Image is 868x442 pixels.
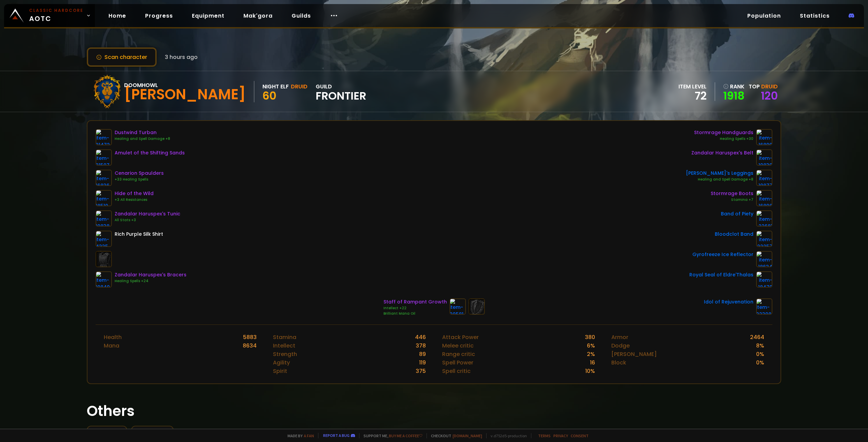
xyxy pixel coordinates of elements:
[273,333,296,341] div: Stamina
[756,170,772,186] img: item-19877
[794,9,835,23] a: Statistics
[104,333,122,341] div: Health
[442,341,474,350] div: Melee critic
[587,341,595,350] div: 6 %
[286,9,316,23] a: Guilds
[442,367,471,375] div: Spell critic
[694,129,753,136] div: Stormrage Handguards
[273,367,287,375] div: Spirit
[115,271,186,278] div: Zandalar Haruspex's Bracers
[115,197,154,203] div: +3 All Resistances
[96,271,112,288] img: item-19840
[115,217,180,223] div: All Stats +3
[115,210,180,217] div: Zandalar Haruspex's Tunic
[115,231,163,238] div: Rich Purple Silk Shirt
[723,91,745,101] a: 1918
[756,231,772,247] img: item-22257
[553,433,568,438] a: Privacy
[585,333,595,341] div: 380
[243,341,257,350] div: 8634
[689,271,753,278] div: Royal Seal of Eldre'Thalas
[715,231,753,238] div: Bloodclot Band
[756,358,764,367] div: 0 %
[419,350,426,358] div: 89
[304,433,314,438] a: a fan
[291,82,308,91] div: Druid
[96,210,112,227] img: item-19838
[756,341,764,350] div: 8 %
[711,190,753,197] div: Stormrage Boots
[96,129,112,145] img: item-21472
[273,341,295,350] div: Intellect
[115,278,186,284] div: Healing Spells +24
[756,210,772,227] img: item-22681
[96,190,112,206] img: item-18510
[186,9,230,23] a: Equipment
[442,333,479,341] div: Attack Power
[611,333,628,341] div: Armor
[416,367,426,375] div: 375
[273,350,297,358] div: Strength
[29,7,83,14] small: Classic Hardcore
[96,170,112,186] img: item-16836
[450,298,466,315] img: item-20581
[756,350,764,358] div: 0 %
[756,251,772,267] img: item-18634
[124,81,246,89] div: Doomhowl
[756,190,772,206] img: item-16898
[692,251,753,258] div: Gyrofreeze Ice Reflector
[711,197,753,203] div: Stamina +7
[416,341,426,350] div: 378
[262,82,289,91] div: Night Elf
[486,433,527,438] span: v. d752d5 - production
[124,89,246,100] div: [PERSON_NAME]
[419,358,426,367] div: 119
[453,433,482,438] a: [DOMAIN_NAME]
[389,433,422,438] a: Buy me a coffee
[316,91,366,101] span: Frontier
[694,136,753,142] div: Healing Spells +30
[115,129,170,136] div: Dustwind Turban
[571,433,589,438] a: Consent
[686,170,753,177] div: [PERSON_NAME]'s Leggings
[238,9,278,23] a: Mak'gora
[359,433,422,438] span: Support me,
[749,82,778,91] div: Top
[104,341,119,350] div: Mana
[29,7,83,24] span: AOTC
[678,91,707,101] div: 72
[87,47,157,67] button: Scan character
[756,298,772,315] img: item-22398
[691,149,753,156] div: Zandalar Haruspex's Belt
[590,358,595,367] div: 16
[538,433,551,438] a: Terms
[750,333,764,341] div: 2464
[323,433,350,438] a: Report a bug
[686,177,753,182] div: Healing and Spell Damage +8
[273,358,290,367] div: Agility
[103,9,132,23] a: Home
[415,333,426,341] div: 446
[243,333,257,341] div: 5883
[115,149,185,156] div: Amulet of the Shifting Sands
[383,306,447,311] div: Intellect +22
[383,298,447,306] div: Staff of Rampant Growth
[585,367,595,375] div: 10 %
[742,9,786,23] a: Population
[87,400,781,422] h1: Others
[611,341,630,350] div: Dodge
[283,433,314,438] span: Made by
[756,149,772,166] img: item-19839
[756,271,772,288] img: item-18470
[427,433,482,438] span: Checkout
[115,177,164,182] div: +33 Healing Spells
[721,210,753,217] div: Band of Piety
[761,83,778,90] span: Druid
[140,9,178,23] a: Progress
[165,53,198,61] span: 3 hours ago
[678,82,707,91] div: item level
[723,82,745,91] div: rank
[611,350,657,358] div: [PERSON_NAME]
[442,350,475,358] div: Range critic
[96,231,112,247] img: item-4335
